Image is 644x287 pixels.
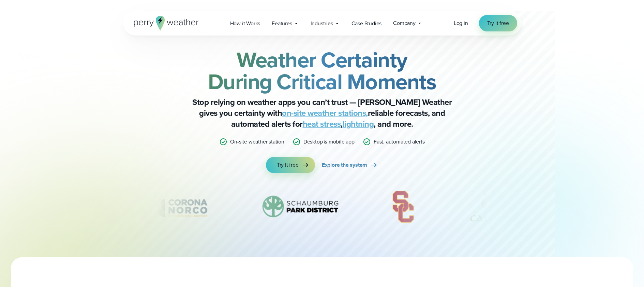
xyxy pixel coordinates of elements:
[382,190,424,224] div: 9 of 12
[123,190,220,224] img: Corona-Norco-Unified-School-District.svg
[311,19,333,28] span: Industries
[456,190,519,224] div: 10 of 12
[224,16,266,30] a: How it Works
[382,190,424,224] img: University-of-Southern-California-USC.svg
[374,138,425,146] p: Fast, automated alerts
[343,118,374,130] a: lightning
[282,107,368,119] a: on-site weather stations,
[322,157,378,173] a: Explore the system
[322,161,367,169] span: Explore the system
[303,118,341,130] a: heat stress
[393,19,416,27] span: Company
[479,15,517,31] a: Try it free
[252,190,349,224] img: Schaumburg-Park-District-1.svg
[454,19,468,27] a: Log in
[230,138,284,146] p: On-site weather station
[303,138,355,146] p: Desktop & mobile app
[277,161,299,169] span: Try it free
[456,190,519,224] img: Cabot-Citrus-Farms.svg
[266,157,315,173] a: Try it free
[123,190,220,224] div: 7 of 12
[487,19,509,27] span: Try it free
[272,19,292,28] span: Features
[230,19,260,28] span: How it Works
[252,190,349,224] div: 8 of 12
[208,44,436,98] strong: Weather Certainty During Critical Moments
[351,19,382,28] span: Case Studies
[346,16,388,30] a: Case Studies
[186,97,459,129] p: Stop relying on weather apps you can’t trust — [PERSON_NAME] Weather gives you certainty with rel...
[157,190,487,227] div: slideshow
